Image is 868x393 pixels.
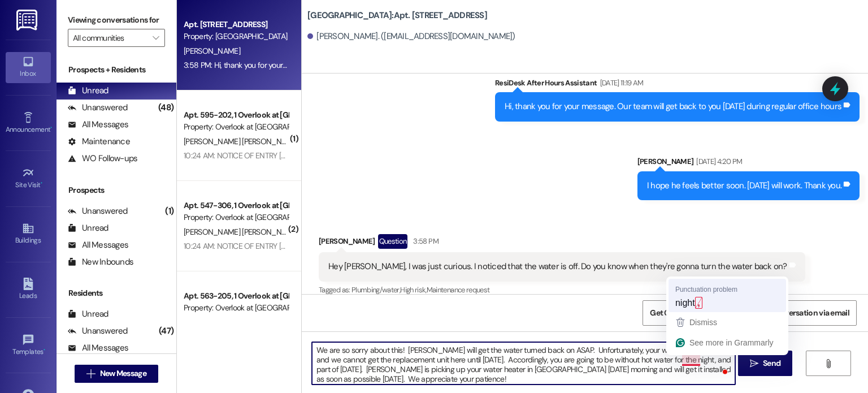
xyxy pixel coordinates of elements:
[73,29,147,47] input: All communities
[68,239,128,251] div: All Messages
[650,307,728,319] span: Get Conversation Link
[307,31,515,42] div: [PERSON_NAME]. ([EMAIL_ADDRESS][DOMAIN_NAME])
[68,11,165,29] label: Viewing conversations for
[763,357,780,369] span: Send
[505,101,841,113] div: Hi, thank you for your message. Our team will get back to you [DATE] during regular office hours
[68,153,137,165] div: WO Follow-ups
[184,109,288,121] div: Apt. 595-202, 1 Overlook at [GEOGRAPHIC_DATA]
[184,227,298,237] span: [PERSON_NAME] [PERSON_NAME]
[184,19,288,31] div: Apt. [STREET_ADDRESS]
[68,308,108,320] div: Unread
[6,219,51,249] a: Buildings
[75,365,158,383] button: New Message
[156,322,176,340] div: (47)
[68,342,128,354] div: All Messages
[307,10,487,21] b: [GEOGRAPHIC_DATA]: Apt. [STREET_ADDRESS]
[693,156,742,167] div: [DATE] 4:20 PM
[184,200,288,211] div: Apt. 547-306, 1 Overlook at [GEOGRAPHIC_DATA]
[153,33,159,42] i: 
[597,77,644,89] div: [DATE] 11:19 AM
[16,10,40,31] img: ResiDesk Logo
[184,211,288,223] div: Property: Overlook at [GEOGRAPHIC_DATA]
[50,124,52,132] span: •
[319,234,805,252] div: [PERSON_NAME]
[41,179,42,187] span: •
[68,325,128,337] div: Unanswered
[319,282,805,298] div: Tagged as:
[162,202,176,220] div: (1)
[57,287,176,299] div: Residents
[68,102,128,114] div: Unanswered
[741,300,857,326] button: Share Conversation via email
[86,369,95,378] i: 
[184,46,240,56] span: [PERSON_NAME]
[749,307,849,319] span: Share Conversation via email
[6,52,51,83] a: Inbox
[68,119,128,131] div: All Messages
[184,290,288,302] div: Apt. 563-205, 1 Overlook at [GEOGRAPHIC_DATA]
[824,359,832,368] i: 
[68,205,128,217] div: Unanswered
[184,302,288,314] div: Property: Overlook at [GEOGRAPHIC_DATA]
[57,64,176,76] div: Prospects + Residents
[68,85,108,97] div: Unread
[155,99,176,116] div: (48)
[184,60,524,70] div: 3:58 PM: Hi, thank you for your message. Our team will get back to you [DATE] during regular offi...
[750,359,758,368] i: 
[427,285,490,295] span: Maintenance request
[44,346,45,354] span: •
[351,285,400,295] span: Plumbing/water ,
[637,156,860,171] div: [PERSON_NAME]
[643,300,735,326] button: Get Conversation Link
[6,163,51,194] a: Site Visit •
[184,136,298,146] span: [PERSON_NAME] [PERSON_NAME]
[100,368,146,379] span: New Message
[312,342,735,385] textarea: To enrich screen reader interactions, please activate Accessibility in Grammarly extension settings
[328,261,787,273] div: Hey [PERSON_NAME], I was just curious. I noticed that the water is off. Do you know when they're ...
[738,351,793,376] button: Send
[410,235,438,247] div: 3:58 PM
[6,330,51,361] a: Templates •
[57,184,176,196] div: Prospects
[184,121,288,133] div: Property: Overlook at [GEOGRAPHIC_DATA]
[647,180,841,192] div: I hope he feels better soon. [DATE] will work. Thank you.
[6,274,51,305] a: Leads
[400,285,427,295] span: High risk ,
[68,222,108,234] div: Unread
[378,234,408,248] div: Question
[68,256,133,268] div: New Inbounds
[184,31,288,42] div: Property: [GEOGRAPHIC_DATA]
[68,136,130,148] div: Maintenance
[495,77,860,93] div: ResiDesk After Hours Assistant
